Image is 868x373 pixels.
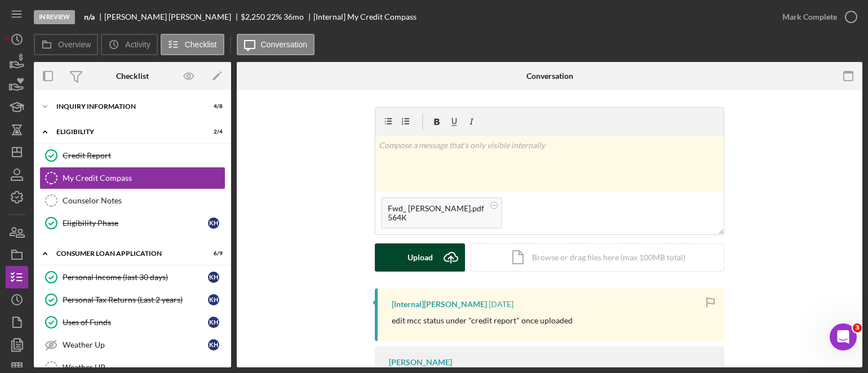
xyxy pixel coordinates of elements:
[202,250,223,257] div: 6 / 9
[63,219,208,228] div: Eligibility Phase
[56,250,194,257] div: Consumer Loan Application
[267,12,282,21] div: 22 %
[388,204,484,213] div: Fwd_ [PERSON_NAME].pdf
[58,40,91,49] label: Overview
[237,34,315,55] button: Conversation
[202,128,223,135] div: 2 / 4
[208,317,219,328] div: K H
[63,295,208,304] div: Personal Tax Returns (Last 2 years)
[261,40,308,49] label: Conversation
[39,266,225,288] a: Personal Income (last 30 days)KH
[84,12,95,21] b: n/a
[39,144,225,167] a: Credit Report
[39,212,225,234] a: Eligibility PhaseKH
[63,273,208,282] div: Personal Income (last 30 days)
[39,189,225,212] a: Counselor Notes
[39,288,225,311] a: Personal Tax Returns (Last 2 years)KH
[101,34,157,55] button: Activity
[185,40,217,49] label: Checklist
[375,243,465,272] button: Upload
[63,196,225,205] div: Counselor Notes
[853,323,862,332] span: 3
[208,272,219,283] div: K H
[208,217,219,229] div: K H
[63,151,225,160] div: Credit Report
[63,174,225,183] div: My Credit Compass
[116,72,149,81] div: Checklist
[526,72,573,81] div: Conversation
[208,294,219,305] div: K H
[63,340,208,349] div: Weather Up
[56,128,194,135] div: Eligibility
[39,334,225,356] a: Weather UpKH
[392,300,487,309] div: [Internal] [PERSON_NAME]
[34,10,75,24] div: In Review
[241,12,265,21] span: $2,250
[830,323,857,350] iframe: Intercom live chat
[56,103,194,110] div: Inquiry Information
[392,314,573,327] p: edit mcc status under "credit report" once uploaded
[63,363,225,372] div: Weather UP
[489,300,513,309] time: 2025-09-17 18:53
[39,311,225,334] a: Uses of FundsKH
[39,167,225,189] a: My Credit Compass
[771,6,862,28] button: Mark Complete
[104,12,241,21] div: [PERSON_NAME] [PERSON_NAME]
[389,358,452,367] div: [PERSON_NAME]
[161,34,224,55] button: Checklist
[63,318,208,327] div: Uses of Funds
[408,243,433,272] div: Upload
[208,339,219,350] div: K H
[125,40,150,49] label: Activity
[202,103,223,110] div: 4 / 8
[284,12,304,21] div: 36 mo
[782,6,837,28] div: Mark Complete
[313,12,417,21] div: [Internal] My Credit Compass
[34,34,98,55] button: Overview
[388,213,484,222] div: 564K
